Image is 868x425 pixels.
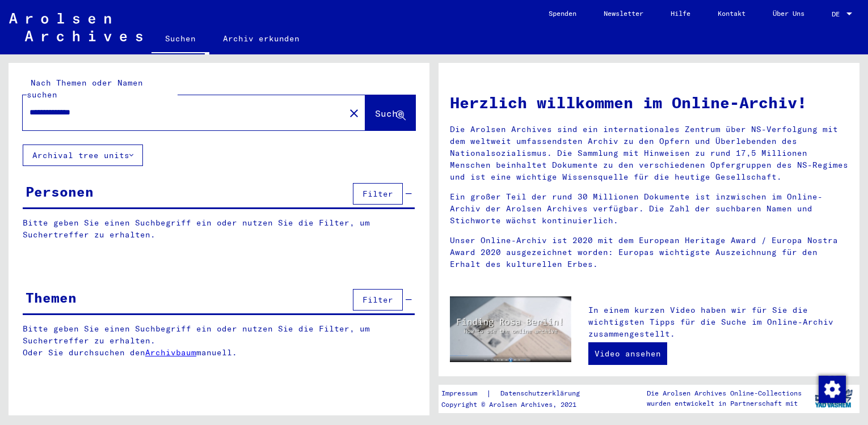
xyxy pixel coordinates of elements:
a: Suchen [151,25,209,54]
span: Filter [363,189,393,199]
button: Suche [365,95,415,130]
p: Ein großer Teil der rund 30 Millionen Dokumente ist inzwischen im Online-Archiv der Arolsen Archi... [450,191,848,227]
a: Datenschutzerklärung [491,388,593,399]
h1: Herzlich willkommen im Online-Archiv! [450,91,848,114]
a: Archivbaum [145,347,196,358]
div: Themen [26,287,77,308]
img: video.jpg [450,296,571,362]
img: Zustimmung ändern [819,376,846,403]
p: wurden entwickelt in Partnerschaft mit [647,398,802,409]
button: Archival tree units [23,144,143,166]
p: Copyright © Arolsen Archives, 2021 [441,399,593,410]
span: Suche [375,108,403,119]
div: | [441,388,593,399]
p: Bitte geben Sie einen Suchbegriff ein oder nutzen Sie die Filter, um Suchertreffer zu erhalten. O... [23,323,415,359]
p: In einem kurzen Video haben wir für Sie die wichtigsten Tipps für die Suche im Online-Archiv zusa... [588,304,848,340]
img: Arolsen_neg.svg [9,13,142,41]
a: Archiv erkunden [209,25,313,52]
p: Bitte geben Sie einen Suchbegriff ein oder nutzen Sie die Filter, um Suchertreffer zu erhalten. [23,217,415,241]
mat-icon: close [347,107,361,120]
mat-label: Nach Themen oder Namen suchen [27,78,143,100]
button: Clear [343,101,365,124]
div: Personen [26,181,94,202]
button: Filter [353,183,403,205]
a: Video ansehen [588,342,667,365]
p: Unser Online-Archiv ist 2020 mit dem European Heritage Award / Europa Nostra Award 2020 ausgezeic... [450,235,848,270]
img: yv_logo.png [812,384,855,413]
p: Die Arolsen Archives sind ein internationales Zentrum über NS-Verfolgung mit dem weltweit umfasse... [450,124,848,183]
button: Filter [353,289,403,311]
a: Impressum [441,388,486,399]
span: DE [832,10,844,18]
p: Die Arolsen Archives Online-Collections [647,388,802,398]
span: Filter [363,295,393,305]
